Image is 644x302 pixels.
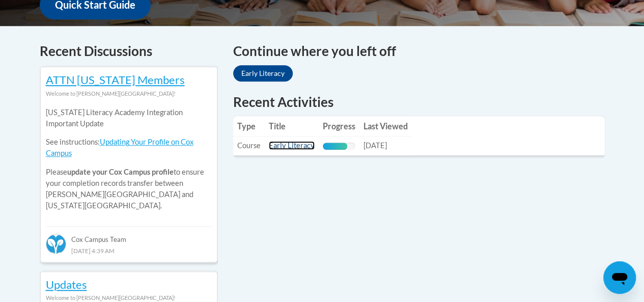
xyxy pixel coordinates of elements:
img: Cox Campus Team [46,234,66,254]
th: Last Viewed [359,116,412,136]
p: [US_STATE] Literacy Academy Integration Important Update [46,107,212,129]
span: [DATE] [363,141,387,150]
th: Type [233,116,265,136]
div: Progress, % [323,143,347,150]
span: Course [237,141,261,150]
div: Cox Campus Team [46,226,212,244]
h4: Recent Discussions [40,41,218,61]
a: Early Literacy [233,65,293,81]
a: ATTN [US_STATE] Members [46,73,185,87]
div: Welcome to [PERSON_NAME][GEOGRAPHIC_DATA]! [46,88,212,99]
th: Title [265,116,319,136]
p: See instructions: [46,136,212,159]
h1: Recent Activities [233,93,605,111]
a: Early Literacy [269,141,315,150]
div: Please to ensure your completion records transfer between [PERSON_NAME][GEOGRAPHIC_DATA] and [US_... [46,99,212,219]
b: update your Cox Campus profile [67,168,174,176]
a: Updating Your Profile on Cox Campus [46,138,193,157]
h4: Continue where you left off [233,41,605,61]
div: [DATE] 4:39 AM [46,245,212,256]
iframe: Button to launch messaging window [603,261,636,294]
a: Updates [46,278,87,291]
th: Progress [319,116,359,136]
